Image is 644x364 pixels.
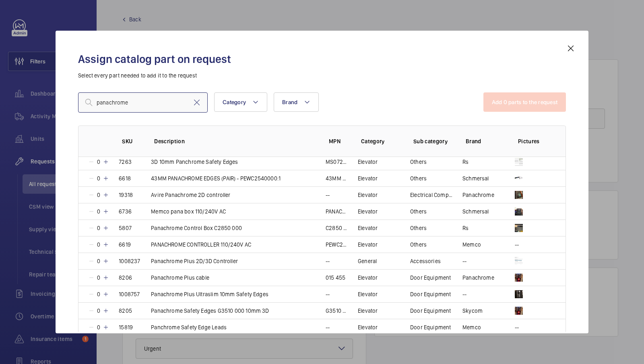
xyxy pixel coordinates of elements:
img: oV_w7Xn8_05b8oSPdBOgloTUydsHZuXKFafaICiOZoxKajQX.png [515,224,523,232]
p: Others [410,158,427,166]
p: Skycom [462,307,483,315]
span: Category [223,99,246,105]
span: Brand [282,99,297,105]
p: 8206 [119,274,132,282]
p: 5807 [119,224,132,232]
p: 1008237 [119,257,140,265]
p: PANACHROME CONTROLLER 110/240V AC [151,241,251,249]
p: Elevator [358,241,378,249]
p: 0 [95,274,103,282]
p: Door Equipment [410,323,451,331]
p: Others [410,174,427,182]
p: Elevator [358,274,378,282]
p: Others [410,224,427,232]
p: Elevator [358,174,378,182]
img: IAEhy4c9aIX8XsVLEyQEHOYAvD1S5v08qFI35hESGnmbBdSj.png [515,207,523,215]
p: 43MM PANACHROME EDGES (PAIR) - PEWC2540000:1 [151,174,281,182]
input: Find a part [78,92,208,113]
p: -- [326,191,330,199]
p: 7263 [119,158,132,166]
button: Brand [274,92,319,112]
img: 1Q0N8fPgiSomXWzfIJzan4U1_cSa3ozmUoZtwDXMYa4kB4Ur.png [515,257,523,265]
p: MPN [329,137,348,145]
p: SKU [122,137,141,145]
p: Rs [462,224,469,232]
p: Elevator [358,224,378,232]
p: 0 [95,224,103,232]
p: 0 [95,323,103,331]
p: Elevator [358,158,378,166]
p: 0 [95,307,103,315]
p: Pictures [518,137,549,145]
img: yhIljUb6TzKu3nIL25111UK8wgQkLrGIjCxmYbREQc3plgFG.png [515,274,523,282]
p: Elevator [358,191,378,199]
p: Panachrome [462,274,494,282]
p: -- [462,257,466,265]
p: 6619 [119,241,131,249]
p: Category [361,137,400,145]
p: -- [326,257,330,265]
img: r1PZ1VeoEYrtZV32T8SS9Z1hZKHbk37lj630fSl8RuIUtQMQ.png [515,191,523,199]
p: Electrical Component [410,191,453,199]
p: G3510 000 [326,307,348,315]
p: Elevator [358,307,378,315]
p: 19318 [119,191,133,199]
p: Door Equipment [410,307,451,315]
p: 43MM PANACHROME EDGES (PAIR) - PEWC2540000:1 [326,174,348,182]
p: -- [462,290,466,298]
p: 8205 [119,307,132,315]
p: 1008757 [119,290,140,298]
p: -- [326,290,330,298]
p: Rs [462,158,469,166]
p: -- [326,323,330,331]
p: 3D 10mm Panchrome Safety Edges [151,158,238,166]
p: Panachrome Plus Ultraslim 10mm Safety Edges [151,290,268,298]
p: Schmersal [462,207,489,215]
p: 15819 [119,323,133,331]
p: 6618 [119,174,131,182]
p: Door Equipment [410,290,451,298]
p: Sub category [413,137,453,145]
p: Avire Panachrome 2D controller [151,191,230,199]
p: 0 [95,158,103,166]
p: Elevator [358,323,378,331]
p: Others [410,241,427,249]
p: 0 [95,257,103,265]
p: -- [515,241,519,249]
p: Others [410,207,427,215]
p: PEWC2850000:1 [326,241,348,249]
p: PANACHROME CONTROLLER 110/240V AC [326,207,348,215]
p: 6736 [119,207,132,215]
p: -- [515,323,519,331]
p: Panachrome [462,191,494,199]
p: Schmersal [462,174,489,182]
p: Panchrome Safety Edge Leads [151,323,227,331]
button: Add 0 parts to the request [483,92,566,112]
p: Panachrome Control Box C2850 000 [151,224,242,232]
p: Description [154,137,316,145]
img: qjuCCEy9KvvQto2iEYT4a6VqDowQv39iyU39iV2U_qtShSpy.jpeg [515,174,523,182]
p: Memco [462,241,481,249]
p: Brand [466,137,505,145]
p: 0 [95,191,103,199]
p: Memco [462,323,481,331]
img: x-i0tGY-aQtmD3SLsj6yx4Fu5NHoYuU7XC0Mf_RdhXuzsraH.png [515,290,523,298]
p: 0 [95,174,103,182]
img: DjVMBr6kQoTsGM_IoX_gwZUBCZM0yh_CEVyqwXw_YayWzw_o.png [515,307,523,315]
p: Panachrome Plus 2D/3D Controller [151,257,238,265]
p: 0 [95,290,103,298]
p: Door Equipment [410,274,451,282]
img: aOhm2lVyIV8g0DpyumkiLLbJ3nT98fdm6oF5LDqus3cf1p1V.png [515,158,523,166]
p: 015 455 [326,274,345,282]
p: Elevator [358,207,378,215]
p: Select every part needed to add it to the request [78,71,566,79]
p: 0 [95,207,103,215]
p: C2850 000 [326,224,348,232]
p: Elevator [358,290,378,298]
p: Panachrome Safety Edges G3510 000 10mm 3D [151,307,269,315]
h2: Assign catalog part on request [78,52,566,67]
p: Panachrome Plus cable [151,274,209,282]
p: Memco pana box 110/240V AC [151,207,226,215]
p: 0 [95,241,103,249]
p: MS072-0101 [326,158,348,166]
